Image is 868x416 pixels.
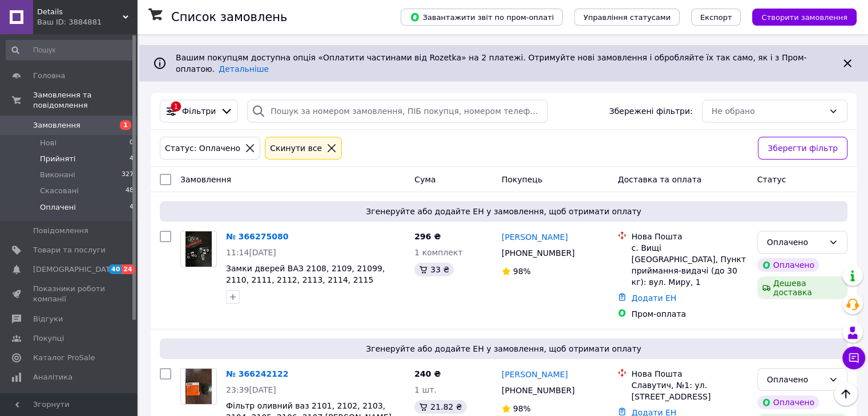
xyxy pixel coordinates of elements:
[226,264,385,296] a: Замки дверей ВАЗ 2108, 2109, 21099, 2110, 2111, 2112, 2113, 2114, 2115 безшумні ( шоколадка) FLAGMUS
[631,231,748,242] div: Нова Пошта
[33,245,106,255] span: Товари та послуги
[609,105,692,117] span: Збережені фільтри:
[108,264,122,274] span: 40
[757,276,847,299] div: Дешева доставка
[502,175,542,184] span: Покупець
[757,395,819,409] div: Оплачено
[631,308,748,320] div: Пром-оплата
[574,9,680,26] button: Управління статусами
[33,264,118,275] span: [DEMOGRAPHIC_DATA]
[176,53,806,74] span: Вашим покупцям доступна опція «Оплатити частинами від Rozetka» на 2 платежі. Отримуйте нові замов...
[33,314,63,324] span: Відгуки
[164,343,843,354] span: Згенеруйте або додайте ЕН у замовлення, щоб отримати оплату
[40,138,56,148] span: Нові
[631,368,748,380] div: Нова Пошта
[180,231,217,267] a: Фото товару
[758,137,847,160] button: Зберегти фільтр
[126,186,134,196] span: 48
[768,142,838,154] span: Зберегти фільтр
[33,71,65,81] span: Головна
[513,267,531,276] span: 98%
[700,13,732,22] span: Експорт
[37,7,123,17] span: Details
[180,175,231,184] span: Замовлення
[499,382,577,398] div: [PHONE_NUMBER]
[842,346,865,369] button: Чат з покупцем
[33,284,106,304] span: Показники роботи компанії
[182,105,216,117] span: Фільтри
[226,232,288,241] a: № 366275080
[6,40,135,60] input: Пошук
[513,404,531,413] span: 98%
[767,373,824,386] div: Оплачено
[414,400,466,414] div: 21.82 ₴
[122,170,134,180] span: 327
[247,100,548,123] input: Пошук за номером замовлення, ПІБ покупця, номером телефону, Email, номером накладної
[219,64,269,74] a: Детальніше
[171,10,287,24] h1: Список замовлень
[712,105,824,117] div: Не обрано
[120,120,131,130] span: 1
[757,258,819,272] div: Оплачено
[40,154,75,164] span: Прийняті
[414,248,462,257] span: 1 комплект
[163,142,243,154] div: Статус: Оплачено
[130,138,134,148] span: 0
[752,9,857,26] button: Створити замовлення
[414,385,437,394] span: 1 шт.
[414,263,454,276] div: 33 ₴
[502,231,568,243] a: [PERSON_NAME]
[122,264,135,274] span: 24
[164,206,843,217] span: Згенеруйте або додайте ЕН у замовлення, щоб отримати оплату
[631,380,748,402] div: Славутич, №1: ул. [STREET_ADDRESS]
[226,385,276,394] span: 23:39[DATE]
[226,369,288,378] a: № 366242122
[499,245,577,261] div: [PHONE_NUMBER]
[130,202,134,213] span: 4
[33,372,72,382] span: Аналітика
[757,175,786,184] span: Статус
[40,202,76,213] span: Оплачені
[180,368,217,405] a: Фото товару
[502,369,568,380] a: [PERSON_NAME]
[37,17,137,27] div: Ваш ID: 3884881
[130,154,134,164] span: 4
[631,293,676,303] a: Додати ЕН
[414,369,441,378] span: 240 ₴
[631,242,748,288] div: с. Вищі [GEOGRAPHIC_DATA], Пункт приймання-видачі (до 30 кг): вул. Миру, 1
[583,13,671,22] span: Управління статусами
[691,9,741,26] button: Експорт
[40,186,79,196] span: Скасовані
[741,12,857,21] a: Створити замовлення
[401,9,563,26] button: Завантажити звіт по пром-оплаті
[767,236,824,248] div: Оплачено
[40,170,75,180] span: Виконані
[834,382,858,406] button: Наверх
[185,231,212,267] img: Фото товару
[33,333,64,344] span: Покупці
[33,90,137,111] span: Замовлення та повідомлення
[185,369,212,404] img: Фото товару
[226,248,276,257] span: 11:14[DATE]
[33,391,106,412] span: Управління сайтом
[33,120,80,130] span: Замовлення
[33,353,95,363] span: Каталог ProSale
[268,142,324,154] div: Cкинути все
[617,175,701,184] span: Доставка та оплата
[761,13,847,22] span: Створити замовлення
[410,12,554,22] span: Завантажити звіт по пром-оплаті
[414,175,435,184] span: Cума
[33,226,88,236] span: Повідомлення
[414,232,441,241] span: 296 ₴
